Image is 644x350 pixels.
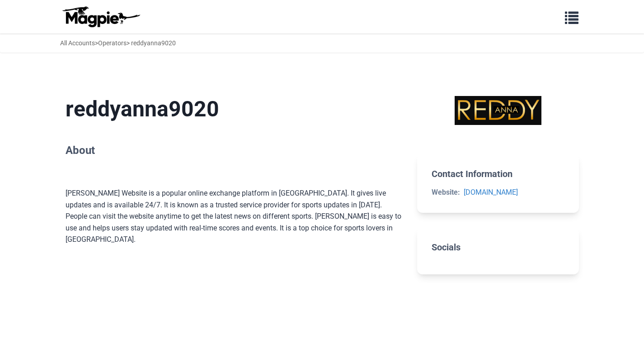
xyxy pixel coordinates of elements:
[464,188,518,197] a: [DOMAIN_NAME]
[60,6,141,28] img: logo-ab69f6fb50320c5b225c76a69d11143b.png
[60,39,95,47] a: All Accounts
[432,242,564,253] h2: Socials
[66,96,403,122] h1: reddyanna9020
[455,96,541,125] img: reddyanna9020 logo
[60,38,176,48] div: > > reddyanna9020
[98,39,127,47] a: Operators
[66,144,403,157] h2: About
[66,164,403,268] div: [PERSON_NAME] Website is a popular online exchange platform in [GEOGRAPHIC_DATA]. It gives live u...
[432,168,564,179] h2: Contact Information
[432,188,460,197] strong: Website:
